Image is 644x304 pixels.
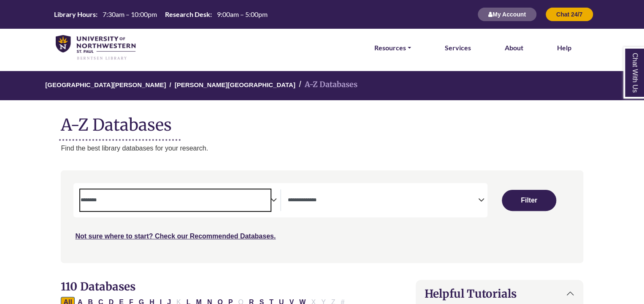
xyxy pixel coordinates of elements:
[545,7,593,22] button: Chat 24/7
[51,10,271,19] a: Hours Today
[61,170,583,263] nav: Search filters
[217,10,268,18] span: 9:00am – 5:00pm
[103,10,157,18] span: 7:30am – 10:00pm
[61,279,135,293] span: 110 Databases
[51,10,271,18] table: Hours Today
[80,197,270,204] textarea: Search
[45,80,166,88] a: [GEOGRAPHIC_DATA][PERSON_NAME]
[61,71,583,100] nav: breadcrumb
[477,11,537,18] a: My Account
[61,143,583,154] p: Find the best library databases for your research.
[545,11,593,18] a: Chat 24/7
[502,190,556,211] button: Submit for Search Results
[56,35,135,60] img: library_home
[162,10,212,19] th: Research Desk:
[374,42,411,53] a: Resources
[175,80,295,88] a: [PERSON_NAME][GEOGRAPHIC_DATA]
[61,109,583,134] h1: A-Z Databases
[51,10,98,19] th: Library Hours:
[477,7,537,22] button: My Account
[295,79,357,91] li: A-Z Databases
[557,42,571,53] a: Help
[505,42,523,53] a: About
[288,197,478,204] textarea: Search
[75,233,276,240] a: Not sure where to start? Check our Recommended Databases.
[445,42,471,53] a: Services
